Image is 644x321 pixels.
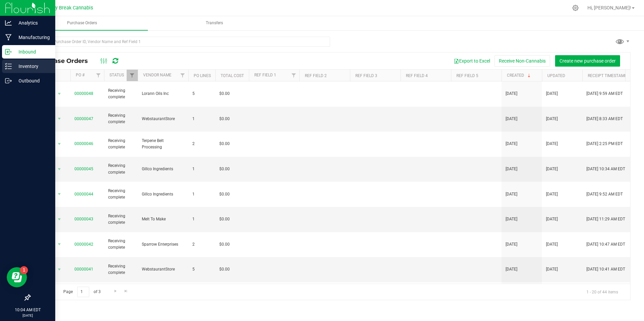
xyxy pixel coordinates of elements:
input: 1 [77,287,89,297]
iframe: Resource center [7,267,27,287]
span: select [55,114,64,123]
span: $0.00 [219,141,230,147]
span: [DATE] [506,216,517,222]
span: $0.00 [219,266,230,273]
a: Total Cost [221,73,244,78]
span: select [55,189,64,199]
span: [DATE] [546,166,558,172]
a: 00000048 [74,91,93,96]
span: 1 - 20 of 44 items [581,287,623,297]
span: 2 [192,141,211,147]
p: Inventory [12,62,52,70]
a: Ref Field 2 [305,73,327,78]
span: Transfers [197,20,232,26]
span: [DATE] [546,141,558,147]
span: 2 [192,241,211,248]
a: Go to the next page [110,287,120,296]
a: 00000046 [74,141,93,146]
span: [DATE] [506,191,517,198]
span: [DATE] 8:33 AM EDT [586,116,623,122]
span: [DATE] 10:34 AM EDT [586,166,625,172]
span: $0.00 [219,216,230,222]
span: $0.00 [219,91,230,97]
span: Purchase Orders [35,57,95,65]
span: select [55,265,64,274]
span: 1 [192,166,211,172]
span: [DATE] [546,241,558,248]
a: Transfers [149,16,280,30]
button: Create new purchase order [555,55,620,67]
a: Created [507,73,532,78]
a: Updated [547,73,565,78]
span: Lorann Oils Inc [142,91,184,97]
inline-svg: Inbound [5,48,12,55]
span: $0.00 [219,166,230,172]
p: Outbound [12,77,52,85]
a: Ref Field 4 [406,73,428,78]
span: Receiving complete [108,112,134,125]
span: 1 [192,116,211,122]
p: 10:04 AM EDT [3,307,52,313]
span: Receiving complete [108,263,134,276]
span: 1 [192,191,211,198]
input: Search Purchase Order ID, Vendor Name and Ref Field 1 [30,37,330,47]
inline-svg: Analytics [5,20,12,26]
span: [DATE] 9:52 AM EDT [586,191,623,198]
span: select [55,89,64,99]
a: Ref Field 5 [456,73,478,78]
p: Manufacturing [12,33,52,41]
span: Receiving complete [108,188,134,201]
span: $0.00 [219,191,230,198]
iframe: Resource center unread badge [20,266,28,274]
span: Hi, [PERSON_NAME]! [587,5,631,10]
a: Vendor Name [143,73,171,77]
inline-svg: Manufacturing [5,34,12,41]
span: [DATE] [506,241,517,248]
span: select [55,165,64,174]
span: Receiving complete [108,163,134,175]
span: [DATE] [546,91,558,97]
a: 00000042 [74,242,93,247]
a: 00000043 [74,217,93,221]
span: Sparrow Enterprises [142,241,184,248]
span: [DATE] [506,166,517,172]
a: 00000044 [74,192,93,197]
a: Purchase Orders [16,16,148,30]
span: [DATE] [546,116,558,122]
span: [DATE] 10:41 AM EDT [586,266,625,273]
span: Receiving complete [108,213,134,226]
a: 00000047 [74,116,93,121]
a: Filter [177,70,188,81]
button: Receive Non-Cannabis [494,55,550,67]
span: Terpene Belt Processing [142,138,184,150]
inline-svg: Outbound [5,77,12,84]
span: Gillco Ingredients [142,166,184,172]
span: [DATE] [506,266,517,273]
div: Manage settings [571,5,580,11]
p: Analytics [12,19,52,27]
a: PO Lines [194,73,211,78]
span: Melt To Make [142,216,184,222]
a: 00000041 [74,267,93,272]
a: Go to the last page [121,287,131,296]
a: Filter [288,70,299,81]
span: Receiving complete [108,87,134,100]
button: Export to Excel [449,55,494,67]
span: 1 [192,216,211,222]
span: Create new purchase order [559,58,616,64]
span: [DATE] [546,191,558,198]
span: Receiving complete [108,238,134,251]
span: Receiving complete [108,138,134,150]
a: Ref Field 1 [254,73,276,77]
span: 5 [192,266,211,273]
span: select [55,215,64,224]
p: Inbound [12,48,52,56]
span: Page of 3 [58,287,106,297]
inline-svg: Inventory [5,63,12,70]
span: [DATE] 11:29 AM EDT [586,216,625,222]
span: [DATE] 9:59 AM EDT [586,91,623,97]
a: Filter [93,70,104,81]
span: Gillco Ingredients [142,191,184,198]
a: Receipt Timestamp [588,73,627,78]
